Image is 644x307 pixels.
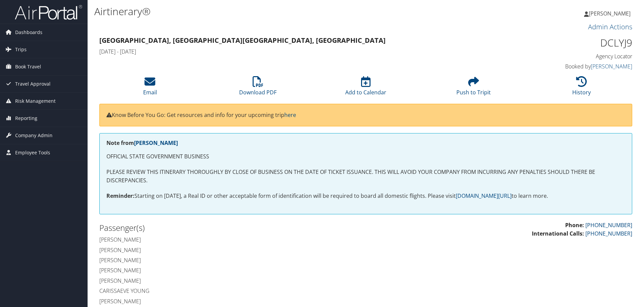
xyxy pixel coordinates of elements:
h4: [PERSON_NAME] [99,256,361,264]
h4: Agency Locator [507,53,632,60]
a: Push to Tripit [456,80,491,96]
span: Book Travel [15,58,41,75]
a: [DOMAIN_NAME][URL] [456,192,512,199]
span: Reporting [15,110,37,127]
strong: Reminder: [106,192,134,199]
a: [PERSON_NAME] [584,3,637,24]
span: Trips [15,41,27,58]
h4: Carissaeve Young [99,287,361,295]
h4: [DATE] - [DATE] [99,48,496,55]
a: [PERSON_NAME] [591,63,632,70]
span: Risk Management [15,93,56,110]
strong: Phone: [565,221,584,229]
h2: Passenger(s) [99,222,361,234]
a: History [572,80,591,96]
strong: [GEOGRAPHIC_DATA], [GEOGRAPHIC_DATA] [GEOGRAPHIC_DATA], [GEOGRAPHIC_DATA] [99,36,386,45]
h4: [PERSON_NAME] [99,267,361,274]
a: Email [143,80,157,96]
p: Starting on [DATE], a Real ID or other acceptable form of identification will be required to boar... [106,192,625,201]
strong: Note from [106,139,178,147]
span: Company Admin [15,127,53,144]
p: PLEASE REVIEW THIS ITINERARY THOROUGHLY BY CLOSE OF BUSINESS ON THE DATE OF TICKET ISSUANCE. THIS... [106,168,625,185]
a: [PHONE_NUMBER] [585,230,632,237]
h4: Booked by [507,63,632,70]
h4: [PERSON_NAME] [99,277,361,284]
a: Admin Actions [588,22,632,31]
h4: [PERSON_NAME] [99,298,361,305]
p: OFFICIAL STATE GOVERNMENT BUSINESS [106,152,625,161]
a: Add to Calendar [345,80,386,96]
a: [PHONE_NUMBER] [585,221,632,229]
h1: DCLYJ9 [507,36,632,50]
a: here [284,111,296,119]
img: airportal-logo.png [15,4,82,20]
h1: Airtinerary® [94,4,456,19]
strong: International Calls: [532,230,584,237]
span: Dashboards [15,24,42,41]
h4: [PERSON_NAME] [99,236,361,243]
a: Download PDF [239,80,277,96]
a: [PERSON_NAME] [134,139,178,147]
h4: [PERSON_NAME] [99,246,361,254]
span: Employee Tools [15,144,50,161]
span: Travel Approval [15,75,51,92]
p: Know Before You Go: Get resources and info for your upcoming trip [106,111,625,120]
span: [PERSON_NAME] [589,10,631,17]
